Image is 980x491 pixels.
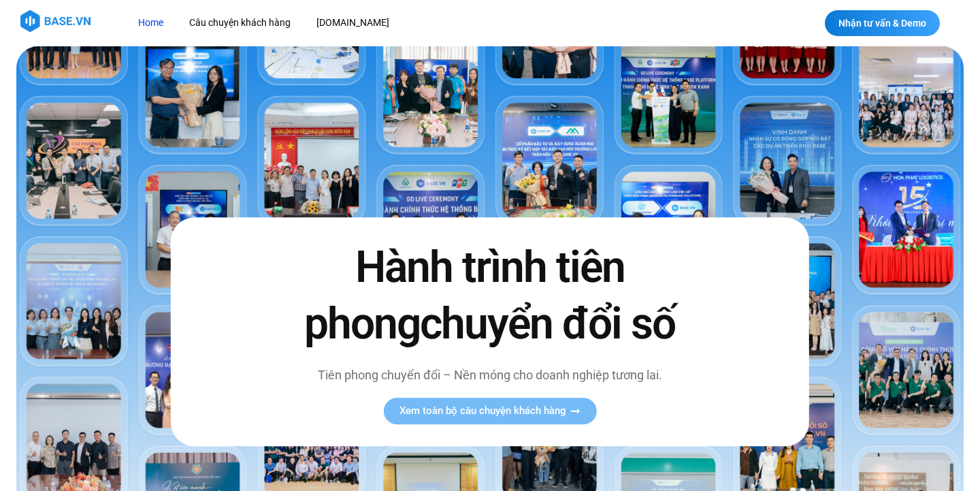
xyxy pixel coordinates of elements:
a: [DOMAIN_NAME] [306,10,399,35]
span: Xem toàn bộ câu chuyện khách hàng [399,406,566,416]
h2: Hành trình tiên phong [276,239,704,352]
a: Xem toàn bộ câu chuyện khách hàng [383,398,596,424]
a: Home [128,10,174,35]
nav: Menu [128,10,598,35]
span: chuyển đổi số [420,298,675,349]
a: Câu chuyện khách hàng [179,10,301,35]
span: Nhận tư vấn & Demo [838,18,926,28]
a: Nhận tư vấn & Demo [825,10,940,36]
p: Tiên phong chuyển đổi – Nền móng cho doanh nghiệp tương lai. [276,366,704,384]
